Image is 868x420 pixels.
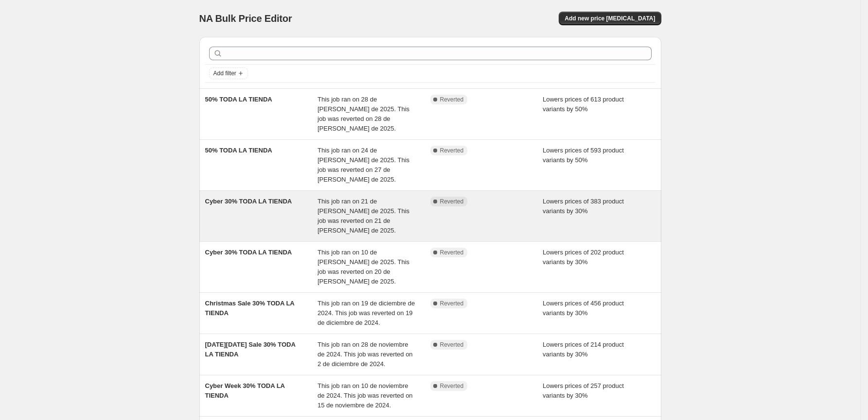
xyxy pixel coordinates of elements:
[565,15,655,22] span: Add new price [MEDICAL_DATA]
[543,147,624,164] span: Lowers prices of 593 product variants by 50%
[209,67,248,79] button: Add filter
[213,69,236,77] span: Add filter
[205,147,272,154] span: 50% TODA LA TIENDA
[318,147,409,183] span: This job ran on 24 de [PERSON_NAME] de 2025. This job was reverted on 27 de [PERSON_NAME] de 2025.
[440,382,464,390] span: Reverted
[205,198,292,205] span: Cyber 30% TODA LA TIENDA
[318,382,413,409] span: This job ran on 10 de noviembre de 2024. This job was reverted on 15 de noviembre de 2024.
[559,12,661,25] button: Add new price [MEDICAL_DATA]
[205,382,285,399] span: Cyber Week 30% TODA LA TIENDA
[205,96,272,103] span: 50% TODA LA TIENDA
[440,198,464,205] span: Reverted
[543,382,624,399] span: Lowers prices of 257 product variants by 30%
[440,341,464,349] span: Reverted
[318,341,413,368] span: This job ran on 28 de noviembre de 2024. This job was reverted on 2 de diciembre de 2024.
[318,249,409,285] span: This job ran on 10 de [PERSON_NAME] de 2025. This job was reverted on 20 de [PERSON_NAME] de 2025.
[440,96,464,103] span: Reverted
[543,96,624,113] span: Lowers prices of 613 product variants by 50%
[199,13,292,24] span: NA Bulk Price Editor
[205,300,295,317] span: Christmas Sale 30% TODA LA TIENDA
[318,96,409,132] span: This job ran on 28 de [PERSON_NAME] de 2025. This job was reverted on 28 de [PERSON_NAME] de 2025.
[543,300,624,317] span: Lowers prices of 456 product variants by 30%
[440,147,464,154] span: Reverted
[318,300,415,326] span: This job ran on 19 de diciembre de 2024. This job was reverted on 19 de diciembre de 2024.
[543,249,624,266] span: Lowers prices of 202 product variants by 30%
[440,249,464,256] span: Reverted
[205,249,292,256] span: Cyber 30% TODA LA TIENDA
[440,300,464,307] span: Reverted
[205,341,296,358] span: [DATE][DATE] Sale 30% TODA LA TIENDA
[543,198,624,215] span: Lowers prices of 383 product variants by 30%
[318,198,409,234] span: This job ran on 21 de [PERSON_NAME] de 2025. This job was reverted on 21 de [PERSON_NAME] de 2025.
[543,341,624,358] span: Lowers prices of 214 product variants by 30%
